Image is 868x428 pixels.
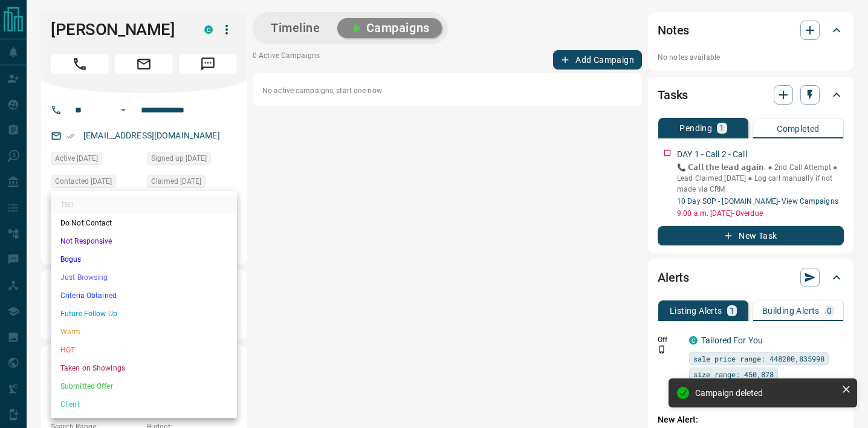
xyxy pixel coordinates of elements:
[51,341,237,359] li: HOT
[51,377,237,395] li: Submitted Offer
[51,395,237,413] li: Client
[51,359,237,377] li: Taken on Showings
[51,232,237,250] li: Not Responsive
[51,250,237,268] li: Bogus
[51,268,237,287] li: Just Browsing
[695,388,837,398] div: Campaign deleted
[51,323,237,341] li: Warm
[51,305,237,323] li: Future Follow Up
[51,214,237,232] li: Do Not Contact
[51,287,237,305] li: Criteria Obtained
